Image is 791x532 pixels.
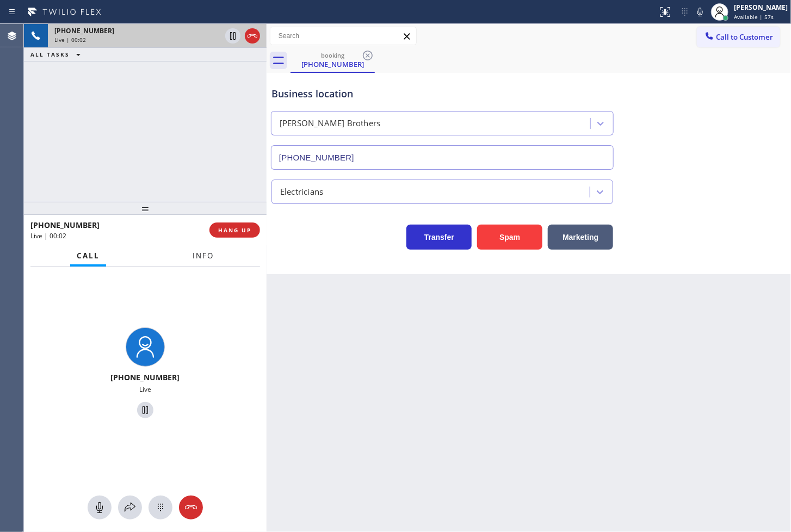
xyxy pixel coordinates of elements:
[54,26,114,35] span: [PHONE_NUMBER]
[225,28,240,44] button: Hold Customer
[139,385,151,394] span: Live
[209,222,260,238] button: HANG UP
[548,225,613,250] button: Marketing
[193,251,214,261] span: Info
[54,36,86,44] span: Live | 00:02
[292,59,374,69] div: [PHONE_NUMBER]
[280,185,323,198] div: Electricians
[77,251,100,261] span: Call
[270,27,416,45] input: Search
[149,496,172,519] button: Open dialpad
[693,4,708,20] button: Mute
[24,48,91,61] button: ALL TASKS
[716,32,773,42] span: Call to Customer
[292,48,374,72] div: (803) 886-4491
[292,51,374,59] div: booking
[88,496,112,519] button: Mute
[30,220,100,230] span: [PHONE_NUMBER]
[697,27,780,47] button: Call to Customer
[179,496,203,519] button: Hang up
[280,117,380,130] div: [PERSON_NAME] Brothers
[271,145,614,170] input: Phone Number
[218,226,251,234] span: HANG UP
[118,496,142,519] button: Open directory
[271,86,613,101] div: Business location
[70,245,106,267] button: Call
[734,3,788,12] div: [PERSON_NAME]
[245,28,260,44] button: Hang up
[137,402,153,418] button: Hold Customer
[111,372,180,382] span: [PHONE_NUMBER]
[30,231,66,240] span: Live | 00:02
[734,13,774,21] span: Available | 57s
[30,51,70,58] span: ALL TASKS
[406,225,472,250] button: Transfer
[186,245,220,267] button: Info
[477,225,542,250] button: Spam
